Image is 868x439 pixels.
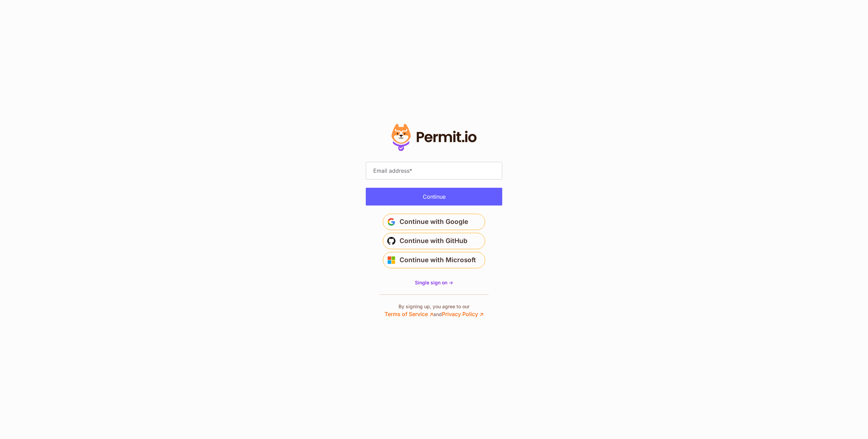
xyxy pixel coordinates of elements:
button: Continue with GitHub [383,233,485,249]
span: Single sign on -> [415,280,453,285]
a: Single sign on -> [415,279,453,286]
span: Continue with GitHub [400,236,467,246]
button: Continue [366,188,502,206]
span: Continue with Microsoft [400,255,476,266]
button: Continue with Google [383,214,485,230]
p: By signing up, you agree to our and [385,303,483,318]
span: Continue with Google [400,216,468,227]
a: Terms of Service ↗ [385,311,433,317]
button: Continue with Microsoft [383,252,485,268]
a: Privacy Policy ↗ [442,311,483,317]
